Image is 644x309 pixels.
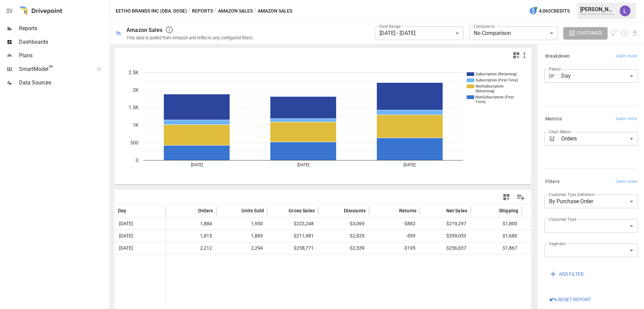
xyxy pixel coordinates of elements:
text: 1.5K [129,104,139,111]
label: Date Range [379,23,401,29]
label: Compare to [474,23,495,29]
text: 500 [130,140,138,146]
span: ™ [48,64,53,73]
div: / [188,7,191,15]
button: 4,062Credits [526,5,572,17]
span: -$99 [372,230,416,242]
div: Amazon Sales [126,27,162,33]
label: Period [549,66,561,72]
label: Customer Type Definition [549,192,594,197]
span: Discounts [344,207,366,214]
span: 1,950 [220,218,264,230]
text: 2K [133,87,139,93]
span: -$2,829 [321,230,366,242]
span: $223,248 [271,218,315,230]
span: [DATE] [118,242,162,254]
div: 🛍 [116,30,121,36]
span: $211,981 [271,230,315,242]
span: Learn more [616,53,637,60]
span: 1,815 [169,230,213,242]
span: Net Sales [446,207,467,214]
text: Time) [475,100,486,104]
text: 0 [136,157,138,163]
span: Customize [577,29,603,37]
img: Lindsay North [620,5,630,16]
h6: Breakdown [545,53,570,60]
span: $1,680 [474,230,518,242]
span: $1,800 [474,218,518,230]
span: Learn more [616,178,637,185]
span: 2,294 [220,242,264,254]
span: [DATE] [118,230,162,242]
span: $8 [525,218,569,230]
span: -$2,539 [321,242,366,254]
span: 1,885 [220,230,264,242]
span: Gross Sales [289,207,315,214]
span: -$882 [372,218,416,230]
span: $258,771 [271,242,315,254]
h6: Metrics [545,115,562,123]
span: Units Sold [241,207,264,214]
button: Reset Report [544,294,596,306]
span: $1,867 [474,242,518,254]
button: Sort [389,206,398,215]
span: 4,062 Credits [539,7,570,15]
span: ADD FILTER [559,270,584,278]
div: No Comparison [469,26,558,40]
label: Chart Metric [549,129,571,135]
button: Lindsay North [616,1,635,20]
text: NonSubscription [475,84,504,89]
text: (Returning) [475,89,494,93]
label: Segment [549,241,565,247]
button: Amazon Sales [218,7,253,15]
div: [DATE] - [DATE] [375,26,464,40]
text: [DATE] [297,162,309,167]
button: Sort [127,206,137,215]
text: [DATE] [191,162,203,167]
span: 1,884 [169,218,213,230]
span: $791 [525,242,569,254]
label: Customer Type [549,216,576,222]
text: 1K [133,122,139,128]
button: Sort [489,206,498,215]
button: Sort [188,206,197,215]
span: Data Sources [19,79,109,87]
button: Sort [436,206,445,215]
span: Learn more [616,116,637,122]
div: This data is pulled from Amazon and reflects any configured filters. [126,35,254,40]
div: / [254,7,256,15]
div: Eetho Brands Inc (DBA: Dose) [580,13,616,16]
button: ADD FILTER [544,268,588,280]
span: $256,037 [423,242,467,254]
button: Reports [192,7,213,15]
div: / [214,7,217,15]
button: Sort [333,206,343,215]
span: -$195 [372,242,416,254]
button: Customize [563,27,607,39]
div: Day [561,69,638,83]
span: [DATE] [118,218,162,230]
span: $209,053 [423,230,467,242]
span: Shipping [499,207,518,214]
span: -$3,069 [321,218,366,230]
span: 2,212 [169,242,213,254]
svg: A chart. [115,62,524,184]
span: Dashboards [19,38,109,46]
span: Plans [19,52,109,60]
text: Subscription (Returning) [475,72,517,76]
button: Eetho Brands Inc (DBA: Dose) [116,7,187,15]
text: 2.5K [129,70,139,76]
div: [PERSON_NAME] [580,6,616,13]
button: Sort [231,206,241,215]
span: Returns [399,207,416,214]
span: $0 [525,230,569,242]
span: Day [118,207,126,214]
span: Reset Report [558,295,591,304]
button: Manage Columns [513,190,528,205]
button: View documentation [610,27,618,39]
span: Reports [19,24,109,33]
text: Subscription (First-Time) [475,78,518,82]
button: Download report [631,29,639,37]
